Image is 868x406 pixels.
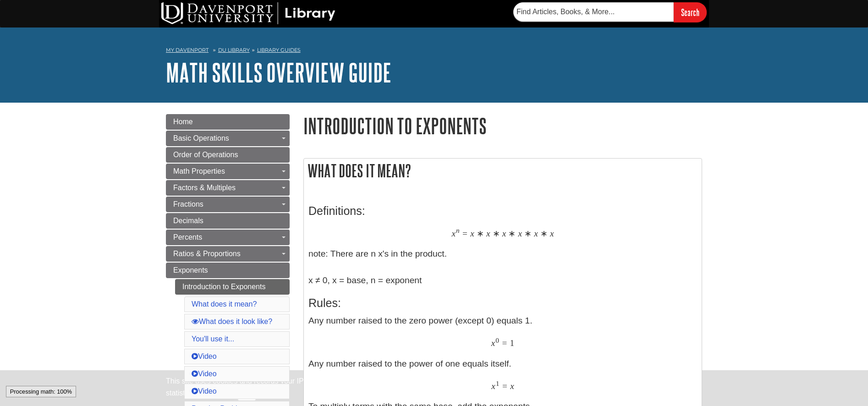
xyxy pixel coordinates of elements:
span: = [462,228,467,239]
input: Search [674,2,707,22]
a: Basic Operations [166,131,290,146]
span: Home [173,118,193,126]
span: Factors & Multiples [173,184,236,192]
a: Math Skills Overview Guide [166,58,391,87]
span: x [491,381,495,391]
img: DU Library [161,2,335,24]
span: n [456,226,460,235]
input: Find Articles, Books, & More... [513,2,674,22]
a: Order of Operations [166,147,290,163]
span: Exponents [173,266,208,274]
nav: breadcrumb [166,44,702,59]
a: DU Library [218,47,250,53]
span: ∗ [508,228,516,239]
a: Video [192,352,217,360]
span: x [518,228,522,239]
span: 1 [510,338,515,348]
a: You'll use it... [192,335,234,343]
a: What does it look like? [192,318,272,325]
span: = [502,338,507,348]
h2: What does it mean? [304,159,702,183]
div: Processing math: 100% [6,386,76,397]
a: Math Properties [166,164,290,179]
span: ∗ [477,228,484,239]
span: x [491,338,495,348]
a: My Davenport [166,46,209,54]
span: Order of Operations [173,151,238,159]
a: Factors & Multiples [166,180,290,196]
h3: Rules: [308,296,697,310]
span: x [470,228,474,239]
span: x [550,228,554,239]
span: x [534,228,538,239]
span: Fractions [173,200,203,208]
a: Home [166,114,290,130]
span: x [451,228,456,239]
span: = [502,381,507,391]
span: ∗ [524,228,532,239]
span: Basic Operations [173,134,229,142]
span: Math Properties [173,167,225,175]
h3: Definitions: [308,204,697,218]
span: ∗ [540,228,548,239]
span: x [486,228,490,239]
span: 0 [495,336,499,345]
span: 1 [496,379,500,388]
a: Percents [166,230,290,245]
h1: Introduction to Exponents [303,114,702,137]
form: Searches DU Library's articles, books, and more [513,2,707,22]
span: Ratios & Proportions [173,250,241,258]
span: x [502,228,506,239]
a: What does it mean? [192,300,257,308]
a: Video [192,370,217,378]
p: note: There are n x's in the product. x ≠ 0, x = base, n = exponent [308,226,697,287]
a: Library Guides [257,47,301,53]
span: Decimals [173,217,203,225]
span: Percents [173,233,202,241]
a: Ratios & Proportions [166,246,290,262]
a: Decimals [166,213,290,229]
a: Exponents [166,263,290,278]
a: Video [192,387,217,395]
a: Introduction to Exponents [175,279,290,295]
span: ∗ [493,228,500,239]
span: x [510,381,514,391]
a: Fractions [166,197,290,212]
